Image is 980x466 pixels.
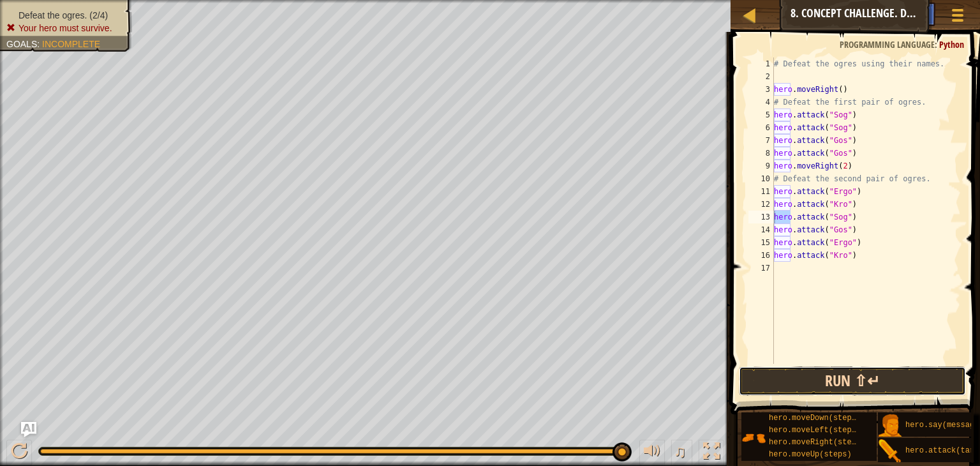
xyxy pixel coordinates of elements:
span: Goals [6,39,37,49]
span: Python [939,38,964,50]
button: Ctrl + P: Pause [6,440,32,466]
div: 7 [748,134,774,147]
li: Defeat the ogres. [6,9,122,22]
div: 6 [748,121,774,134]
div: 14 [748,223,774,236]
img: portrait.png [741,426,766,450]
div: 16 [748,249,774,262]
button: Run ⇧↵ [739,366,966,396]
div: 4 [748,96,774,109]
span: : [37,39,42,49]
div: 15 [748,236,774,249]
div: 1 [748,57,774,70]
button: Show game menu [942,3,974,33]
span: hero.moveUp(steps) [769,450,852,459]
span: hero.moveDown(steps) [769,414,861,423]
span: ♫ [674,442,687,461]
span: hero.moveLeft(steps) [769,426,861,435]
span: Hints [908,7,929,19]
span: Programming language [840,38,935,50]
img: portrait.png [878,439,902,463]
div: 11 [748,185,774,198]
div: 12 [748,198,774,211]
div: 8 [748,147,774,160]
span: hero.moveRight(steps) [769,438,865,447]
span: Your hero must survive. [19,23,112,33]
div: 3 [748,83,774,96]
div: 2 [748,70,774,83]
img: portrait.png [878,414,902,438]
li: Your hero must survive. [6,22,122,34]
div: 9 [748,160,774,172]
div: 17 [748,262,774,274]
button: Ask AI [21,422,36,437]
button: Toggle fullscreen [699,440,724,466]
span: Defeat the ogres. (2/4) [19,10,108,20]
div: 10 [748,172,774,185]
span: Incomplete [42,39,100,49]
span: Ask AI [873,7,895,19]
span: : [935,38,939,50]
div: 5 [748,109,774,121]
button: Ask AI [867,3,902,26]
button: ♫ [671,440,693,466]
div: 13 [748,211,774,223]
button: Adjust volume [639,440,665,466]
